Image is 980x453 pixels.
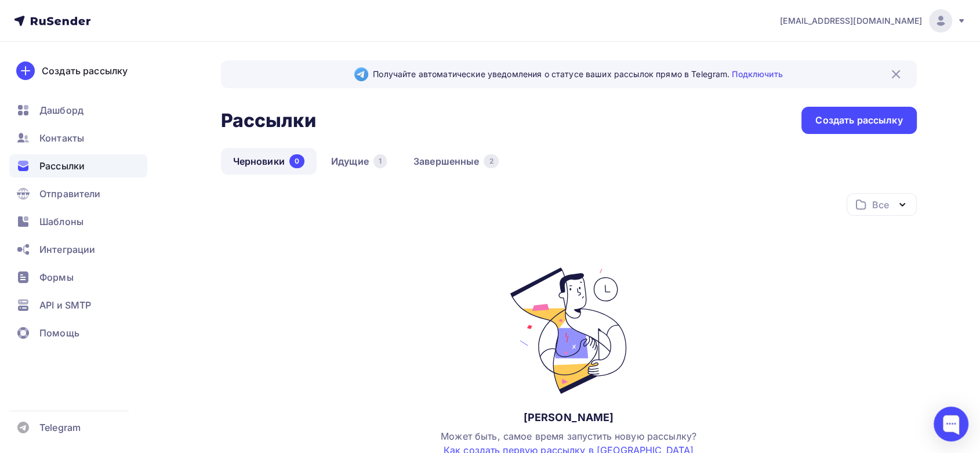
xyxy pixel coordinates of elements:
h2: Рассылки [221,109,316,132]
div: 1 [373,154,387,168]
a: Черновики0 [221,148,317,175]
button: Все [847,193,917,216]
a: Подключить [732,69,782,79]
span: Дашборд [39,103,84,117]
a: Отправители [9,182,147,205]
span: Контакты [39,131,84,145]
a: Завершенные2 [401,148,511,175]
div: 2 [484,154,498,168]
span: API и SMTP [39,298,91,312]
a: [EMAIL_ADDRESS][DOMAIN_NAME] [780,9,966,32]
span: Отправители [39,187,101,201]
a: Шаблоны [9,210,147,233]
a: Контакты [9,126,147,150]
div: Создать рассылку [815,114,902,127]
div: 0 [289,154,304,168]
span: Интеграции [39,242,95,256]
span: Помощь [39,326,79,340]
a: Рассылки [9,154,147,177]
span: [EMAIL_ADDRESS][DOMAIN_NAME] [780,15,922,27]
span: Telegram [39,421,81,434]
div: Создать рассылку [42,64,128,78]
div: [PERSON_NAME] [524,411,614,425]
span: Формы [39,270,74,284]
a: Формы [9,266,147,289]
a: Дашборд [9,99,147,122]
span: Рассылки [39,159,85,173]
div: Все [872,198,888,212]
img: Telegram [354,67,368,81]
span: Шаблоны [39,215,84,229]
span: Получайте автоматические уведомления о статусе ваших рассылок прямо в Telegram. [373,68,782,80]
a: Идущие1 [319,148,399,175]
